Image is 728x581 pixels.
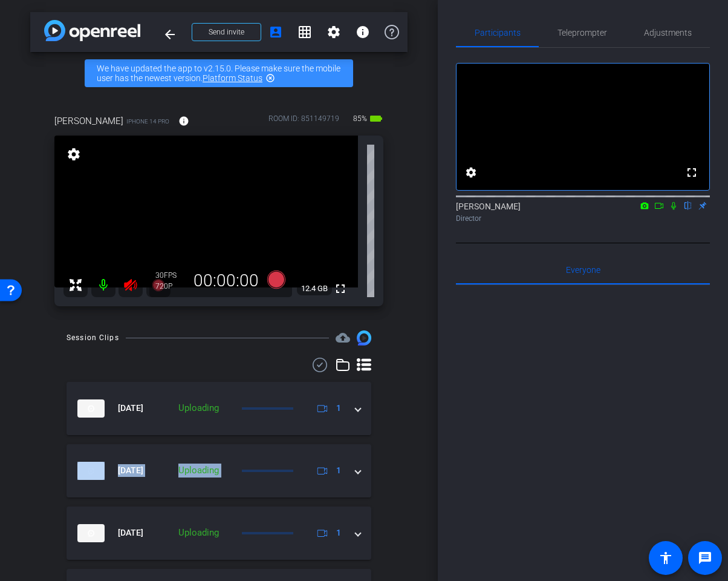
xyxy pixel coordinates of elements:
[357,330,371,345] img: Session clips
[65,147,82,162] mat-icon: settings
[67,507,371,560] mat-expansion-panel-header: thumb-nail[DATE]Uploading1
[77,462,105,480] img: thumb-nail
[172,401,225,415] div: Uploading
[77,524,105,542] img: thumb-nail
[456,200,710,224] div: [PERSON_NAME]
[192,23,261,41] button: Send invite
[44,20,140,41] img: app-logo
[77,399,105,418] img: thumb-nail
[684,165,699,180] mat-icon: fullscreen
[172,526,225,540] div: Uploading
[333,281,348,296] mat-icon: fullscreen
[658,551,673,565] mat-icon: accessibility
[681,200,695,211] mat-icon: flip
[178,116,189,126] mat-icon: info
[118,464,143,477] span: [DATE]
[336,330,350,345] span: Destinations for your clips
[351,109,369,128] span: 85%
[336,527,341,539] span: 1
[297,281,332,296] span: 12.4 GB
[356,25,370,39] mat-icon: info
[265,73,275,83] mat-icon: highlight_off
[67,444,371,497] mat-expansion-panel-header: thumb-nail[DATE]Uploading1
[475,28,521,37] span: Participants
[164,271,177,280] span: FPS
[268,113,339,131] div: ROOM ID: 851149719
[118,402,143,415] span: [DATE]
[172,464,225,478] div: Uploading
[268,25,283,39] mat-icon: account_box
[118,527,143,539] span: [DATE]
[327,25,341,39] mat-icon: settings
[67,382,371,435] mat-expansion-panel-header: thumb-nail[DATE]Uploading1
[557,28,607,37] span: Teleprompter
[85,59,353,87] div: We have updated the app to v2.15.0. Please make sure the mobile user has the newest version.
[186,271,267,291] div: 00:00:00
[336,330,350,345] mat-icon: cloud_upload
[155,281,186,291] div: 720P
[209,27,244,37] span: Send invite
[297,25,312,39] mat-icon: grid_on
[336,464,341,477] span: 1
[336,402,341,415] span: 1
[566,266,600,274] span: Everyone
[163,27,177,42] mat-icon: arrow_back
[203,73,262,83] a: Platform Status
[369,111,383,126] mat-icon: battery_std
[155,271,186,280] div: 30
[464,165,478,180] mat-icon: settings
[67,332,119,344] div: Session Clips
[126,117,169,126] span: iPhone 14 Pro
[644,28,692,37] span: Adjustments
[456,213,710,224] div: Director
[698,551,712,565] mat-icon: message
[54,114,123,128] span: [PERSON_NAME]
